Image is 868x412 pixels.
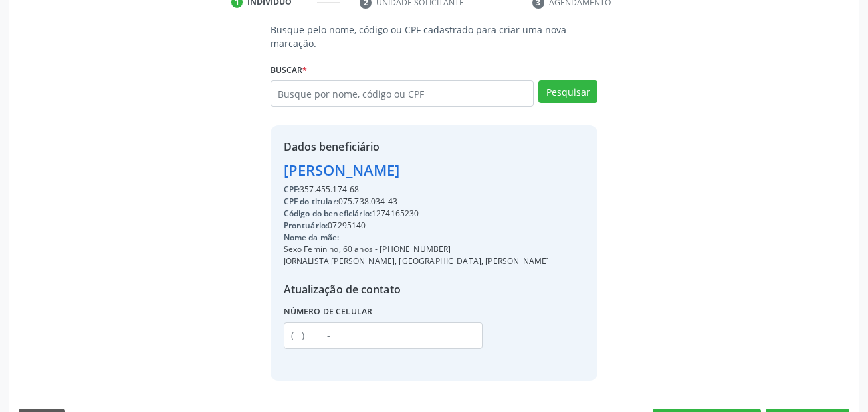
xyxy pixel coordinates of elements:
[284,184,300,195] span: CPF:
[284,159,550,181] div: [PERSON_NAME]
[284,184,550,196] div: 357.455.174-68
[284,196,338,207] span: CPF do titular:
[284,322,483,349] input: (__) _____-_____
[284,281,550,297] div: Atualização de contato
[284,139,550,155] div: Dados beneficiário
[284,255,550,267] div: JORNALISTA [PERSON_NAME], [GEOGRAPHIC_DATA], [PERSON_NAME]
[284,208,372,219] span: Código do beneficiário:
[271,60,307,80] label: Buscar
[284,232,550,243] div: --
[284,208,550,220] div: 1274165230
[271,23,598,50] p: Busque pelo nome, código ou CPF cadastrado para criar uma nova marcação.
[271,80,534,107] input: Busque por nome, código ou CPF
[284,243,550,255] div: Sexo Feminino, 60 anos - [PHONE_NUMBER]
[538,80,597,103] button: Pesquisar
[284,232,340,243] span: Nome da mãe:
[284,196,550,208] div: 075.738.034-43
[284,302,373,322] label: Número de celular
[284,220,328,231] span: Prontuário:
[284,220,550,232] div: 07295140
